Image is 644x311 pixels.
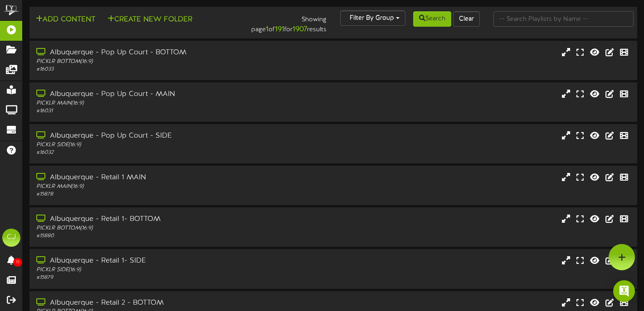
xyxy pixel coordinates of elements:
[36,100,276,107] div: PICKLR MAIN ( 16:9 )
[105,14,195,25] button: Create New Folder
[36,214,276,225] div: Albuquerque - Retail 1- BOTTOM
[36,107,276,115] div: # 16031
[293,25,307,33] strong: 1907
[231,10,333,35] div: Showing page of for results
[36,225,276,232] div: PICKLR BOTTOM ( 16:9 )
[36,58,276,66] div: PICKLR BOTTOM ( 16:9 )
[493,11,634,27] input: -- Search Playlists by Name --
[413,11,451,27] button: Search
[13,258,22,267] span: 11
[275,25,284,33] strong: 191
[36,131,276,141] div: Albuquerque - Pop Up Court - SIDE
[36,172,276,183] div: Albuquerque - Retail 1 MAIN
[36,274,276,282] div: # 15879
[2,229,20,247] div: CJ
[36,48,276,58] div: Albuquerque - Pop Up Court - BOTTOM
[36,232,276,240] div: # 15880
[36,141,276,149] div: PICKLR SIDE ( 16:9 )
[613,280,635,302] div: Open Intercom Messenger
[340,10,405,26] button: Filter By Group
[266,25,268,33] strong: 1
[453,11,480,27] button: Clear
[36,183,276,191] div: PICKLR MAIN ( 16:9 )
[36,191,276,198] div: # 15878
[33,14,98,25] button: Add Content
[36,66,276,73] div: # 16033
[36,149,276,157] div: # 16032
[36,256,276,266] div: Albuquerque - Retail 1- SIDE
[36,298,276,308] div: Albuquerque - Retail 2 - BOTTOM
[36,266,276,274] div: PICKLR SIDE ( 16:9 )
[36,89,276,100] div: Albuquerque - Pop Up Court - MAIN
